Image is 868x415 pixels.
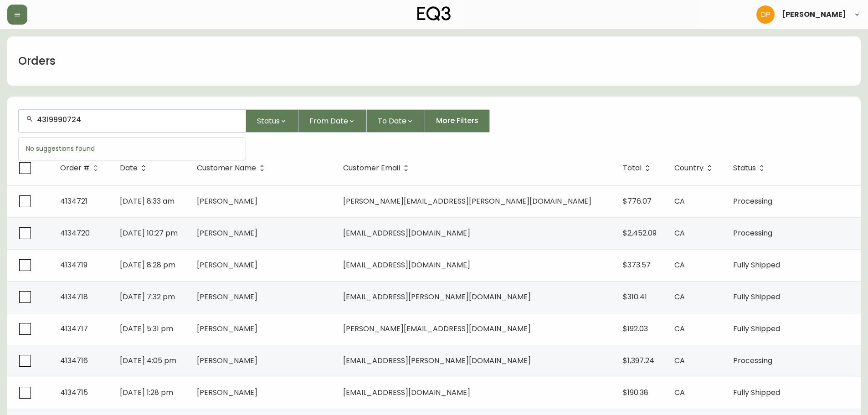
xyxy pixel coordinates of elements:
[674,355,685,366] span: CA
[674,292,685,302] span: CA
[197,165,256,171] span: Customer Name
[197,260,257,270] span: [PERSON_NAME]
[782,11,846,18] span: [PERSON_NAME]
[298,109,367,133] button: From Date
[197,323,257,334] span: [PERSON_NAME]
[674,196,685,206] span: CA
[417,6,451,21] img: logo
[436,116,478,126] span: More Filters
[120,355,176,366] span: [DATE] 4:05 pm
[378,115,406,127] span: To Date
[120,165,138,171] span: Date
[60,292,88,302] span: 4134718
[343,165,400,171] span: Customer Email
[623,323,648,334] span: $192.03
[623,292,647,302] span: $310.41
[623,228,657,238] span: $2,452.09
[343,196,591,206] span: [PERSON_NAME][EMAIL_ADDRESS][PERSON_NAME][DOMAIN_NAME]
[733,260,780,270] span: Fully Shipped
[60,196,87,206] span: 4134721
[623,355,654,366] span: $1,397.24
[18,53,56,69] h1: Orders
[197,292,257,302] span: [PERSON_NAME]
[733,164,768,172] span: Status
[674,323,685,334] span: CA
[343,387,470,398] span: [EMAIL_ADDRESS][DOMAIN_NAME]
[733,292,780,302] span: Fully Shipped
[733,228,772,238] span: Processing
[197,196,257,206] span: [PERSON_NAME]
[246,109,298,133] button: Status
[733,196,772,206] span: Processing
[60,260,87,270] span: 4134719
[197,164,268,172] span: Customer Name
[120,323,173,334] span: [DATE] 5:31 pm
[343,323,531,334] span: [PERSON_NAME][EMAIL_ADDRESS][DOMAIN_NAME]
[674,387,685,398] span: CA
[733,165,756,171] span: Status
[37,115,238,124] input: Search
[343,292,531,302] span: [EMAIL_ADDRESS][PERSON_NAME][DOMAIN_NAME]
[756,5,775,24] img: b0154ba12ae69382d64d2f3159806b19
[60,355,88,366] span: 4134716
[674,228,685,238] span: CA
[623,164,653,172] span: Total
[343,164,412,172] span: Customer Email
[120,387,173,398] span: [DATE] 1:28 pm
[367,109,425,133] button: To Date
[309,115,348,127] span: From Date
[343,260,470,270] span: [EMAIL_ADDRESS][DOMAIN_NAME]
[674,260,685,270] span: CA
[120,164,149,172] span: Date
[60,387,88,398] span: 4134715
[623,196,652,206] span: $776.07
[623,387,648,398] span: $190.38
[733,323,780,334] span: Fully Shipped
[197,355,257,366] span: [PERSON_NAME]
[674,165,704,171] span: Country
[197,228,257,238] span: [PERSON_NAME]
[343,355,531,366] span: [EMAIL_ADDRESS][PERSON_NAME][DOMAIN_NAME]
[257,115,280,127] span: Status
[120,228,178,238] span: [DATE] 10:27 pm
[733,387,780,398] span: Fully Shipped
[197,387,257,398] span: [PERSON_NAME]
[120,260,175,270] span: [DATE] 8:28 pm
[60,228,90,238] span: 4134720
[60,165,90,171] span: Order #
[623,260,651,270] span: $373.57
[674,164,715,172] span: Country
[19,138,246,160] div: No suggestions found
[343,228,470,238] span: [EMAIL_ADDRESS][DOMAIN_NAME]
[120,196,175,206] span: [DATE] 8:33 am
[60,323,88,334] span: 4134717
[60,164,102,172] span: Order #
[120,292,175,302] span: [DATE] 7:32 pm
[425,109,490,133] button: More Filters
[733,355,772,366] span: Processing
[623,165,642,171] span: Total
